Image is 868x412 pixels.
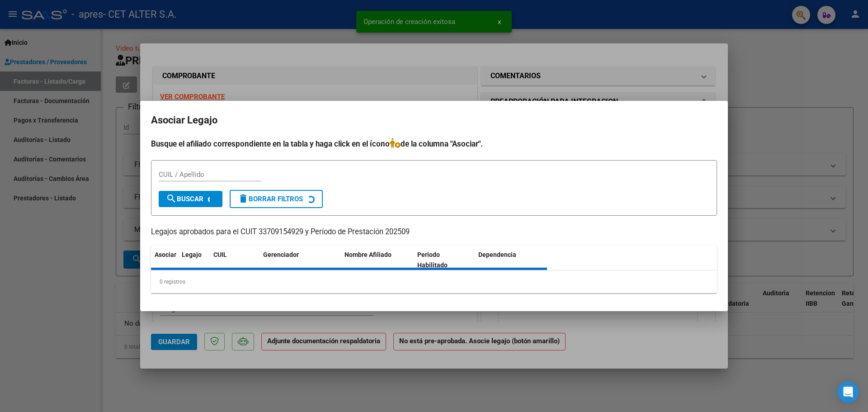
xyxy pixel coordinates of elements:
[213,251,227,258] span: CUIL
[155,251,176,258] span: Asociar
[210,245,259,275] datatable-header-cell: CUIL
[478,251,516,258] span: Dependencia
[182,251,202,258] span: Legajo
[238,193,249,204] mat-icon: delete
[151,227,717,238] p: Legajos aprobados para el CUIT 33709154929 y Período de Prestación 202509
[414,245,475,275] datatable-header-cell: Periodo Habilitado
[417,251,448,269] span: Periodo Habilitado
[230,190,323,208] button: Borrar Filtros
[259,245,341,275] datatable-header-cell: Gerenciador
[263,251,299,258] span: Gerenciador
[159,191,222,207] button: Buscar
[341,245,414,275] datatable-header-cell: Nombre Afiliado
[178,245,210,275] datatable-header-cell: Legajo
[837,381,859,403] div: Open Intercom Messenger
[166,195,203,203] span: Buscar
[151,138,717,150] h4: Busque el afiliado correspondiente en la tabla y haga click en el ícono de la columna "Asociar".
[151,270,717,293] div: 0 registros
[344,251,392,258] span: Nombre Afiliado
[151,112,717,129] h2: Asociar Legajo
[238,195,303,203] span: Borrar Filtros
[475,245,547,275] datatable-header-cell: Dependencia
[166,193,177,204] mat-icon: search
[151,245,178,275] datatable-header-cell: Asociar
